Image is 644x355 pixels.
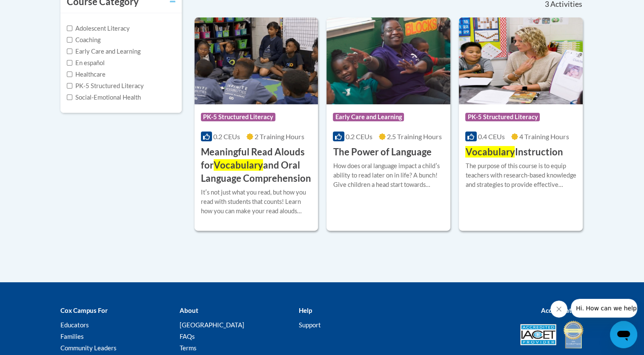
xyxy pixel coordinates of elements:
a: Course LogoPK-5 Structured Literacy0.4 CEUs4 Training Hours VocabularyInstructionThe purpose of t... [459,17,583,231]
img: Course Logo [195,17,318,104]
a: Support [298,321,321,329]
label: Healthcare [67,70,106,79]
iframe: Close message [550,301,567,318]
span: 4 Training Hours [519,132,569,140]
span: 0.4 CEUs [478,132,505,140]
label: Social-Emotional Health [67,93,141,102]
a: Course LogoPK-5 Structured Literacy0.2 CEUs2 Training Hours Meaningful Read Alouds forVocabularya... [195,17,318,231]
span: Vocabulary [465,146,515,157]
label: Early Care and Learning [67,47,140,56]
h3: The Power of Language [333,146,431,159]
input: Checkbox for Options [67,72,72,77]
label: En español [67,58,105,68]
div: How does oral language impact a childʹs ability to read later on in life? A bunch! Give children ... [333,161,444,189]
iframe: Button to launch messaging window [610,321,637,348]
b: Cox Campus For [60,306,108,314]
span: 2.5 Training Hours [387,132,442,140]
label: PK-5 Structured Literacy [67,81,144,91]
div: The purpose of this course is to equip teachers with research-based knowledge and strategies to p... [465,161,576,189]
input: Checkbox for Options [67,83,72,89]
label: Adolescent Literacy [67,24,130,33]
span: Vocabulary [214,159,263,171]
span: 2 Training Hours [255,132,304,140]
h3: Instruction [465,146,563,159]
a: Families [60,332,84,340]
iframe: Message from company [571,299,637,318]
span: Hi. How can we help? [5,6,69,13]
h3: Meaningful Read Alouds for and Oral Language Comprehension [201,146,312,185]
b: Accreditations [541,306,584,314]
input: Checkbox for Options [67,94,72,100]
a: [GEOGRAPHIC_DATA] [179,321,244,329]
img: IDA® Accredited [563,320,584,349]
a: Community Leaders [60,344,117,352]
input: Checkbox for Options [67,37,72,43]
a: Course LogoEarly Care and Learning0.2 CEUs2.5 Training Hours The Power of LanguageHow does oral l... [326,17,450,231]
span: PK-5 Structured Literacy [201,113,275,121]
img: Course Logo [459,17,583,104]
a: Terms [179,344,196,352]
span: 0.2 CEUs [213,132,240,140]
span: PK-5 Structured Literacy [465,113,540,121]
label: Coaching [67,35,100,45]
div: Itʹs not just what you read, but how you read with students that counts! Learn how you can make y... [201,188,312,216]
a: Educators [60,321,89,329]
img: Course Logo [326,17,450,104]
a: FAQs [179,332,195,340]
span: 0.2 CEUs [346,132,372,140]
input: Checkbox for Options [67,60,72,66]
span: Early Care and Learning [333,113,404,121]
img: Accredited IACET® Provider [520,324,556,345]
b: Help [298,306,312,314]
b: About [179,306,198,314]
input: Checkbox for Options [67,26,72,31]
input: Checkbox for Options [67,49,72,54]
